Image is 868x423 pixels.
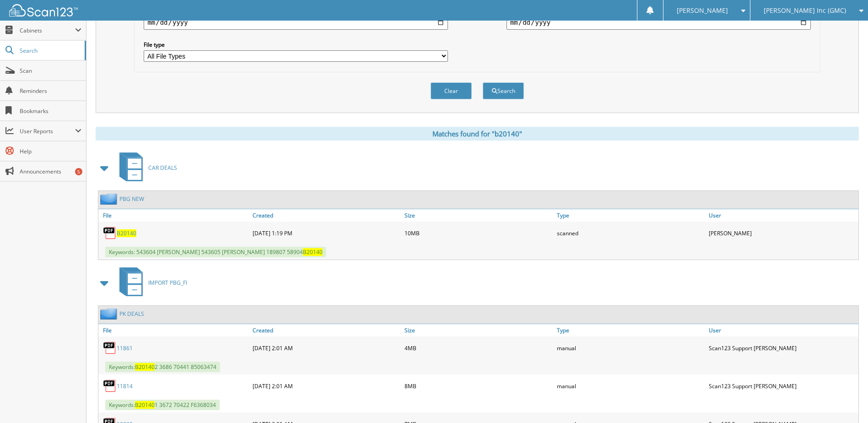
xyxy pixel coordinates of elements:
[135,401,155,409] span: B20140
[402,377,554,395] div: 8MB
[117,344,133,352] a: 11861
[20,47,80,54] span: Search
[148,279,187,287] span: IMPORT PBG_FI
[250,324,402,336] a: Created
[144,15,448,30] input: start
[100,193,119,205] img: folder2.png
[20,127,75,135] span: User Reports
[20,147,81,155] span: Help
[20,87,81,95] span: Reminders
[555,209,706,222] a: Type
[98,209,250,222] a: File
[100,308,119,320] img: folder2.png
[677,8,728,13] span: [PERSON_NAME]
[117,229,136,237] a: B20140
[96,127,859,141] div: Matches found for "b20140"
[98,324,250,336] a: File
[507,15,811,30] input: end
[9,4,78,16] img: scan123-logo-white.svg
[103,226,117,240] img: PDF.png
[555,339,706,357] div: manual
[135,363,155,371] span: B20140
[555,324,706,336] a: Type
[706,339,858,357] div: Scan123 Support [PERSON_NAME]
[706,209,858,222] a: User
[114,150,177,186] a: CAR DEALS
[555,377,706,395] div: manual
[303,248,323,256] span: B20140
[105,362,220,372] span: Keywords: 2 3686 70441 85063474
[706,324,858,336] a: User
[75,168,82,175] div: 5
[250,339,402,357] div: [DATE] 2:01 AM
[402,339,554,357] div: 4MB
[706,224,858,242] div: [PERSON_NAME]
[103,379,117,393] img: PDF.png
[764,8,846,13] span: [PERSON_NAME] Inc (GMC)
[822,379,868,423] iframe: Chat Widget
[148,164,177,172] span: CAR DEALS
[555,224,706,242] div: scanned
[117,382,133,390] a: 11814
[431,82,472,99] button: Clear
[103,341,117,355] img: PDF.png
[144,41,448,49] label: File type
[250,377,402,395] div: [DATE] 2:01 AM
[20,107,81,115] span: Bookmarks
[20,67,81,75] span: Scan
[402,209,554,222] a: Size
[114,265,187,301] a: IMPORT PBG_FI
[119,310,144,318] a: PK DEALS
[105,247,326,257] span: Keywords: 543604 [PERSON_NAME] 543605 [PERSON_NAME] 189807 58904
[105,400,220,410] span: Keywords: 1 3672 70422 F6368034
[483,82,524,99] button: Search
[250,209,402,222] a: Created
[402,224,554,242] div: 10MB
[20,27,75,34] span: Cabinets
[119,195,144,203] a: PBG NEW
[250,224,402,242] div: [DATE] 1:19 PM
[402,324,554,336] a: Size
[706,377,858,395] div: Scan123 Support [PERSON_NAME]
[20,168,81,175] span: Announcements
